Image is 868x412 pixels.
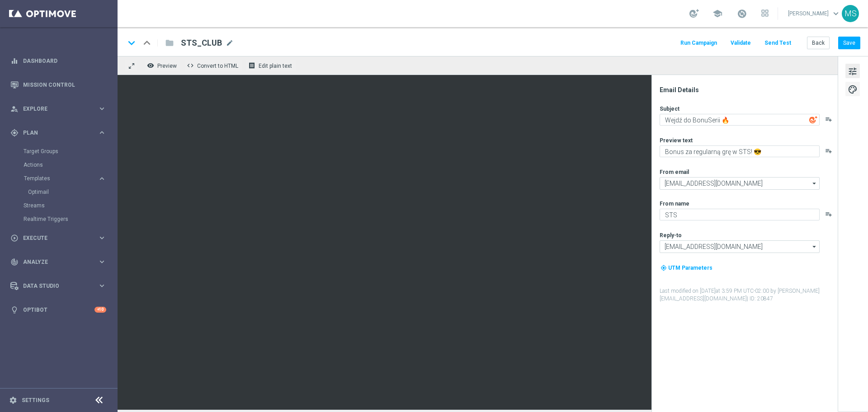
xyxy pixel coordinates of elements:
[807,37,830,49] button: Back
[845,82,860,96] button: palette
[23,49,106,73] a: Dashboard
[10,129,107,136] button: gps_fixed Plan keyboard_arrow_right
[98,234,106,242] i: keyboard_arrow_right
[10,234,19,242] i: play_circle_outline
[10,234,107,242] button: play_circle_outline Execute keyboard_arrow_right
[660,169,689,176] label: From email
[147,62,154,69] i: remove_red_eye
[831,9,841,19] span: keyboard_arrow_down
[10,105,107,112] button: person_search Explore keyboard_arrow_right
[731,40,751,46] span: Validate
[23,235,98,241] span: Execute
[679,37,718,49] button: Run Campaign
[23,130,98,136] span: Plan
[809,116,817,124] img: optiGenie.svg
[747,295,773,302] span: | ID: 20847
[28,185,117,199] div: Optimail
[9,396,17,404] i: settings
[10,258,19,266] i: track_changes
[10,282,107,290] button: Data Studio keyboard_arrow_right
[24,212,117,226] div: Realtime Triggers
[10,57,107,65] button: equalizer Dashboard
[848,84,858,95] span: palette
[98,128,106,137] i: keyboard_arrow_right
[10,105,19,113] i: person_search
[157,63,177,69] span: Preview
[660,265,667,271] i: my_location
[181,37,222,48] span: STS_CLUB
[23,106,98,112] span: Explore
[763,37,793,49] button: Send Test
[10,258,107,266] button: track_changes Analyze keyboard_arrow_right
[848,66,858,77] span: tune
[660,200,689,207] label: From name
[10,81,107,89] button: Mission Control
[660,137,693,144] label: Preview text
[226,39,234,47] span: mode_edit
[23,259,98,265] span: Analyze
[810,241,819,253] i: arrow_drop_down
[660,240,820,253] input: Select
[28,188,94,196] a: Optimail
[660,86,837,94] div: Email Details
[24,175,107,182] button: Templates keyboard_arrow_right
[94,307,106,313] div: +10
[10,258,98,266] div: Analyze
[10,298,106,322] div: Optibot
[660,263,713,273] button: my_location UTM Parameters
[24,176,98,181] div: Templates
[184,60,242,71] button: code Convert to HTML
[10,57,19,65] i: equalizer
[145,60,181,71] button: remove_red_eye Preview
[10,105,98,113] div: Explore
[10,129,19,137] i: gps_fixed
[259,63,292,69] span: Edit plain text
[24,215,94,223] a: Realtime Triggers
[98,174,106,183] i: keyboard_arrow_right
[197,63,238,69] span: Convert to HTML
[838,37,860,49] button: Save
[668,265,712,271] span: UTM Parameters
[24,202,94,209] a: Streams
[787,7,842,20] a: [PERSON_NAME]keyboard_arrow_down
[24,199,117,212] div: Streams
[98,104,106,113] i: keyboard_arrow_right
[98,257,106,266] i: keyboard_arrow_right
[24,158,117,172] div: Actions
[845,64,860,78] button: tune
[10,234,98,242] div: Execute
[660,105,679,112] label: Subject
[660,232,682,239] label: Reply-to
[24,176,89,181] span: Templates
[825,211,832,218] i: playlist_add
[10,306,107,314] button: lightbulb Optibot +10
[10,49,106,73] div: Dashboard
[660,287,837,303] label: Last modified on [DATE] at 3:59 PM UTC-02:00 by [PERSON_NAME][EMAIL_ADDRESS][DOMAIN_NAME]
[10,282,98,290] div: Data Studio
[10,129,98,137] div: Plan
[24,172,117,199] div: Templates
[22,398,49,403] a: Settings
[825,116,832,123] button: playlist_add
[24,148,94,155] a: Target Groups
[729,37,752,49] button: Validate
[125,36,138,50] i: keyboard_arrow_down
[24,145,117,158] div: Target Groups
[98,281,106,290] i: keyboard_arrow_right
[660,177,820,190] input: Select
[23,298,94,322] a: Optibot
[810,178,819,189] i: arrow_drop_down
[24,161,94,169] a: Actions
[246,60,296,71] button: receipt Edit plain text
[825,147,832,154] i: playlist_add
[23,283,98,289] span: Data Studio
